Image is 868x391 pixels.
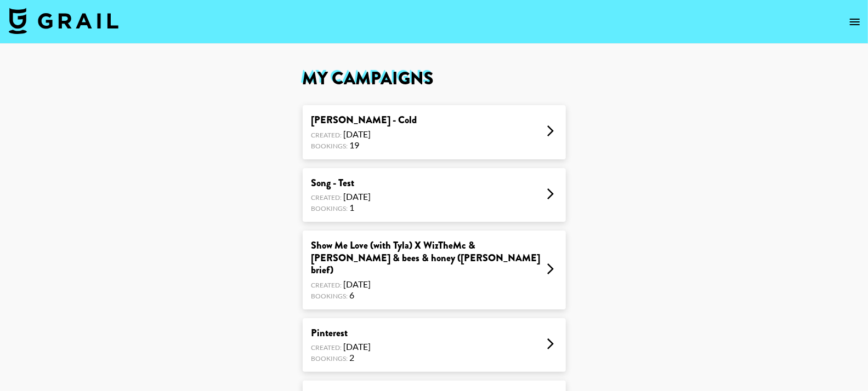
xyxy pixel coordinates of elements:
div: Pinterest [311,327,371,340]
div: [PERSON_NAME] - Cold [311,114,417,127]
span: Created: [311,343,342,352]
div: [DATE] [311,191,371,202]
span: Bookings: [311,354,348,363]
div: [DATE] [311,341,371,352]
span: Bookings: [311,292,348,300]
div: Song - Test [311,177,371,189]
div: 19 [311,140,417,151]
span: Created: [311,281,342,289]
span: Created: [311,193,342,202]
span: Bookings: [311,204,348,212]
div: [DATE] [311,279,544,290]
img: Grail Talent [9,8,118,34]
div: 6 [311,290,544,301]
div: Show Me Love (with Tyla) X WizTheMc & [PERSON_NAME] & bees & honey ([PERSON_NAME] brief) [311,239,544,277]
span: Created: [311,131,342,139]
h1: My Campaigns [303,70,566,88]
button: open drawer [844,11,866,33]
div: 1 [311,202,371,213]
div: [DATE] [311,129,417,140]
span: Bookings: [311,142,348,150]
div: 2 [311,352,371,363]
iframe: Drift Widget Chat Controller [813,336,855,378]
